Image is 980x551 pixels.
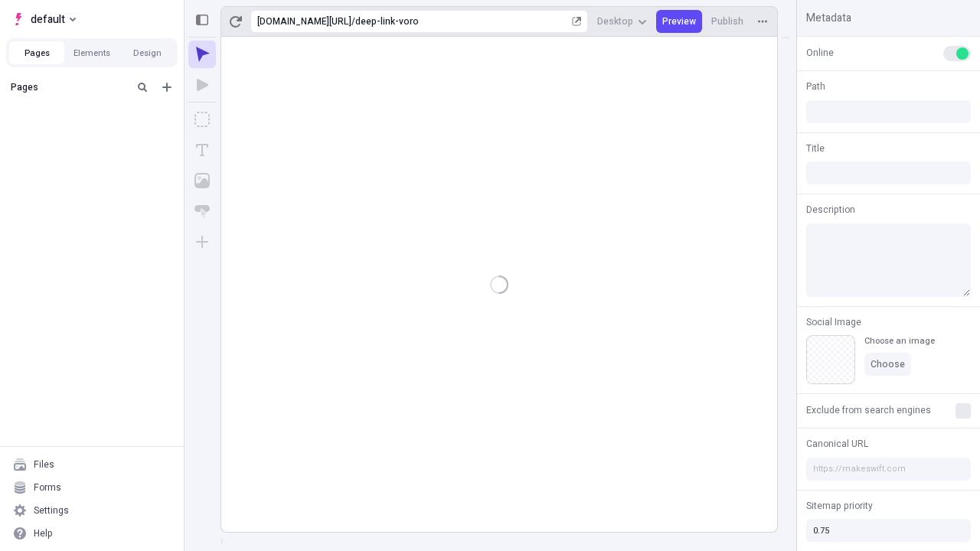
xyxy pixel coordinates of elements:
[188,106,216,133] button: Box
[119,41,175,64] button: Design
[705,10,750,33] button: Publish
[864,335,935,347] div: Choose an image
[806,203,855,217] span: Description
[34,504,69,517] div: Settings
[806,80,825,93] span: Path
[656,10,702,33] button: Preview
[257,15,351,28] div: [URL][DOMAIN_NAME]
[188,167,216,194] button: Image
[597,15,633,28] span: Desktop
[188,136,216,164] button: Text
[355,15,569,28] div: deep-link-voro
[34,481,61,494] div: Forms
[871,358,905,370] span: Choose
[662,15,696,28] span: Preview
[64,41,119,64] button: Elements
[351,15,355,28] div: /
[34,458,54,471] div: Files
[806,403,931,417] span: Exclude from search engines
[806,458,971,481] input: https://makeswift.com
[806,142,825,155] span: Title
[806,315,861,329] span: Social Image
[591,10,653,33] button: Desktop
[6,8,82,31] button: Select site
[31,10,65,28] span: default
[806,437,868,451] span: Canonical URL
[158,78,176,96] button: Add new
[188,197,216,225] button: Button
[864,353,911,376] button: Choose
[711,15,743,28] span: Publish
[9,41,64,64] button: Pages
[11,81,127,93] div: Pages
[34,527,53,540] div: Help
[806,46,834,60] span: Online
[806,499,873,513] span: Sitemap priority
